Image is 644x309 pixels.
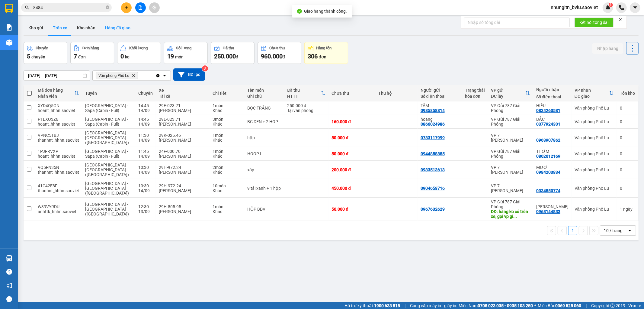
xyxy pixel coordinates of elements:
[421,207,445,212] div: 0967632629
[213,165,241,170] div: 2 món
[38,138,79,143] div: thanhnt_hhhn.saoviet
[534,304,536,307] span: ⚪️
[38,103,79,108] div: XYD4Q5GN
[138,165,153,170] div: 10:30
[536,87,569,92] div: Người nhận
[491,199,530,209] div: VP Gửi 787 Giải Phóng
[159,149,207,154] div: 24F-000.70
[579,19,609,26] span: Kết nối tổng đài
[24,21,48,35] button: Kho gửi
[316,46,332,50] div: Hàng tồn
[223,46,234,50] div: Đã thu
[319,54,326,59] span: đơn
[159,204,207,209] div: 29H-805.95
[421,186,445,191] div: 0904658716
[36,46,48,50] div: Chuyến
[572,85,617,101] th: Toggle SortBy
[536,149,569,154] div: THƠM
[117,42,161,64] button: Khối lượng0kg
[536,209,560,214] div: 0968144833
[332,207,372,212] div: 50.000 đ
[247,207,281,212] div: HỘP BDV
[213,122,241,127] div: Khác
[213,103,241,108] div: 1 món
[82,46,99,50] div: Đơn hàng
[70,42,114,64] button: Đơn hàng7đơn
[85,91,132,96] div: Tuyến
[332,151,372,156] div: 50.000 đ
[159,183,207,188] div: 29H-972.24
[623,207,633,212] span: ngày
[332,119,372,124] div: 160.000 đ
[491,133,530,143] div: VP 7 [PERSON_NAME]
[491,149,530,159] div: VP Gửi 787 Giải Phóng
[211,42,255,64] button: Đã thu250.000đ
[213,204,241,209] div: 1 món
[284,85,328,101] th: Toggle SortBy
[308,53,318,60] span: 306
[35,85,82,101] th: Toggle SortBy
[38,122,79,127] div: hoant_hhhn.saoviet
[421,122,445,127] div: 0866024986
[72,21,100,35] button: Kho nhận
[304,42,348,64] button: Hàng tồn306đơn
[421,151,445,156] div: 0944858885
[85,130,129,145] span: [GEOGRAPHIC_DATA] - [GEOGRAPHIC_DATA] ([GEOGRAPHIC_DATA])
[344,302,400,309] span: Hỗ trợ kỹ thuật:
[213,108,241,113] div: Khác
[592,43,623,54] button: Nhập hàng
[38,94,74,99] div: Nhân viên
[24,71,90,81] input: Select a date range.
[159,94,207,99] div: Tài xế
[332,135,372,140] div: 50.000 đ
[6,39,12,46] img: warehouse-icon
[536,154,560,159] div: 0862012169
[155,73,160,78] svg: Clear all
[620,167,635,172] div: 0
[421,135,445,140] div: 0783117999
[421,94,459,99] div: Số điện thoại
[159,170,207,175] div: [PERSON_NAME]
[618,18,623,22] span: close
[620,135,635,140] div: 0
[261,53,283,60] span: 960.000
[491,94,525,99] div: ĐC lấy
[159,108,207,113] div: [PERSON_NAME]
[176,46,191,50] div: Số lượng
[38,183,79,188] div: 41C42E8F
[6,255,12,261] img: warehouse-icon
[78,54,86,59] span: đơn
[33,4,104,11] input: Tìm tên, số ĐT hoặc mã đơn
[536,94,569,99] div: Số điện thoại
[287,103,325,108] div: 250.000 đ
[138,122,153,127] div: 14/09
[491,183,530,193] div: VP 7 [PERSON_NAME]
[620,119,635,124] div: 0
[488,85,533,101] th: Toggle SortBy
[491,103,530,113] div: VP Gửi 787 Giải Phóng
[106,5,109,11] span: close-circle
[213,133,241,138] div: 1 món
[605,5,611,10] img: icon-new-feature
[38,88,74,93] div: Mã đơn hàng
[213,149,241,154] div: 1 món
[85,117,128,127] span: [GEOGRAPHIC_DATA] - Sapa (Cabin - Full)
[332,167,372,172] div: 200.000 đ
[159,138,207,143] div: [PERSON_NAME]
[85,202,129,216] span: [GEOGRAPHIC_DATA] - [GEOGRAPHIC_DATA] ([GEOGRAPHIC_DATA])
[138,170,153,175] div: 14/09
[465,88,485,93] div: Trạng thái
[27,53,30,60] span: 5
[132,74,135,77] svg: Delete
[536,165,569,170] div: MƯỜI
[6,296,12,302] span: message
[138,103,153,108] div: 14:45
[536,204,569,209] div: MẠNH HẢI
[620,91,635,96] div: Tồn kho
[159,88,207,93] div: Xe
[173,68,205,81] button: Bộ lọc
[138,188,153,193] div: 14/09
[121,2,132,13] button: plus
[620,186,635,191] div: 0
[247,186,281,191] div: 9 tải xanh + 1 hộp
